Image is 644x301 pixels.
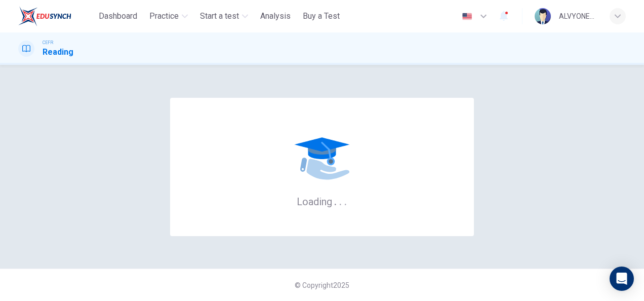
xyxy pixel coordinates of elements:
img: en [461,13,473,20]
span: CEFR [43,39,53,46]
a: ELTC logo [18,6,95,26]
h6: . [339,192,342,209]
button: Start a test [196,7,252,25]
span: Start a test [200,10,239,22]
img: ELTC logo [18,6,71,26]
button: Analysis [256,7,295,25]
span: Buy a Test [303,10,340,22]
img: Profile picture [535,8,551,24]
div: Open Intercom Messenger [610,267,634,291]
button: Buy a Test [299,7,344,25]
span: Practice [149,10,179,22]
div: ALVYONEE PEACE VITUS [559,10,597,22]
span: Analysis [260,10,291,22]
h1: Reading [43,46,73,58]
h6: Loading [297,195,347,208]
button: Dashboard [95,7,141,25]
h6: . [334,192,337,209]
button: Practice [145,7,192,25]
span: © Copyright 2025 [295,281,349,289]
span: Dashboard [99,10,137,22]
h6: . [344,192,347,209]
